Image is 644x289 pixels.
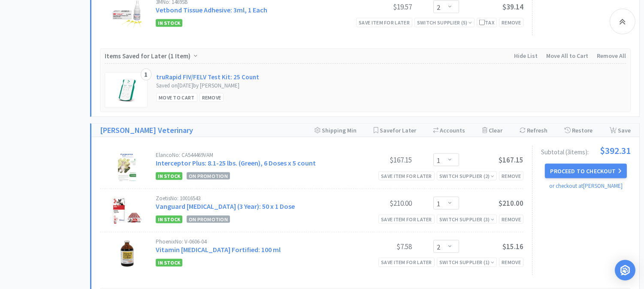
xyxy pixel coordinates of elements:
div: $167.15 [348,155,412,165]
span: $39.14 [502,2,523,12]
span: Move All to Cart [546,52,588,60]
a: Vitamin [MEDICAL_DATA] Fortified: 100 ml [156,245,281,254]
img: 819b5605d395455babf702ab44b6ba4c_169480.jpeg [112,196,142,226]
span: On Promotion [187,216,230,223]
span: In Stock [156,259,182,267]
div: 1 [141,69,151,81]
div: Phoenix No: V-0606-04 [156,239,348,244]
div: Clear [482,124,502,137]
div: Saved on [DATE] by [PERSON_NAME] [156,81,273,90]
a: [PERSON_NAME] Veterinary [100,124,193,137]
span: In Stock [156,172,182,180]
div: Remove [499,258,523,267]
button: Proceed to Checkout [545,164,626,178]
div: Zoetis No: 10016543 [156,196,348,201]
a: Vanguard [MEDICAL_DATA] (3 Year): 50 x 1 Dose [156,202,295,211]
span: $392.31 [600,146,631,155]
div: Save item for later [378,172,435,181]
span: On Promotion [187,172,230,180]
div: Save item for later [378,258,435,267]
div: $210.00 [348,198,412,208]
div: Switch Supplier ( 2 ) [439,172,494,180]
div: Save [610,124,631,137]
span: Remove All [597,52,626,60]
div: Save item for later [378,215,435,224]
div: $19.57 [348,2,412,12]
img: fa9e9b788c00474486cd5dfb46a7a27a_69063.jpeg [112,239,142,269]
img: a0c0710381e943dba5c7cf4199975a2b_800971.png [116,77,137,103]
span: 1 Item [170,52,188,60]
div: Open Intercom Messenger [615,260,635,280]
div: Switch Supplier ( 3 ) [439,215,494,223]
span: In Stock [156,216,182,223]
span: $167.15 [499,155,523,165]
img: a1957137cdaf4d7d9e2742db5bc8925c_155867.jpeg [112,152,142,182]
div: Accounts [433,124,465,137]
div: Elanco No: CA544469VAM [156,152,348,158]
span: Hide List [514,52,538,60]
span: $210.00 [499,199,523,208]
span: In Stock [156,19,182,27]
div: Remove [200,93,224,102]
span: $15.16 [502,242,523,251]
div: Switch Supplier ( 1 ) [439,258,494,266]
div: Restore [565,124,593,137]
a: truRapid FIV/FELV Test Kit: 25 Count [156,72,259,81]
a: Interceptor Plus: 8.1-25 lbs. (Green), 6 Doses x 5 count [156,159,316,167]
div: Subtotal ( 3 item s ): [541,146,631,155]
div: Refresh [520,124,547,137]
div: Remove [499,172,523,181]
div: Save item for later [356,18,412,27]
div: Tax [479,18,494,27]
div: Shipping Min [314,124,357,137]
div: $7.58 [348,241,412,252]
div: Move to Cart [156,93,197,102]
a: Vetbond Tissue Adhesive: 3ml, 1 Each [156,6,267,14]
div: Remove [499,18,523,27]
a: or checkout at [PERSON_NAME] [549,182,623,190]
div: Remove [499,215,523,224]
span: Save for Later [380,126,416,134]
span: Items Saved for Later ( ) [105,52,193,60]
div: Switch Supplier ( 5 ) [417,18,472,27]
